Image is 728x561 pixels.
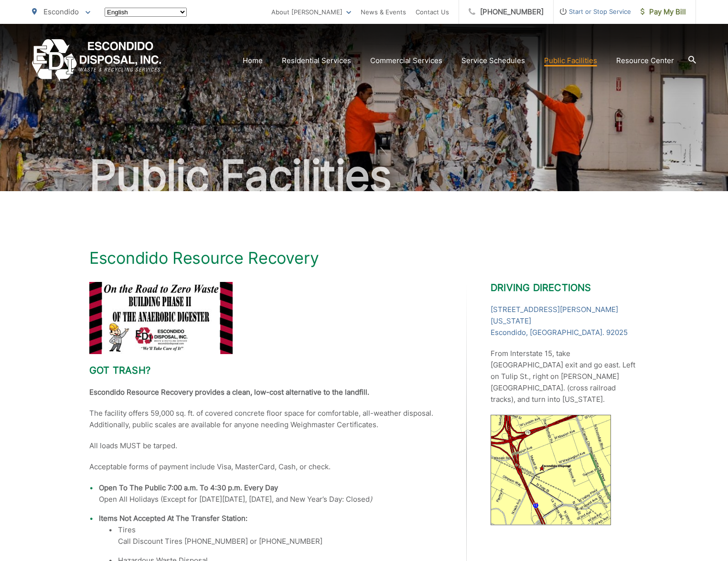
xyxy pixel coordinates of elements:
[89,365,443,376] h2: Got trash?
[461,55,525,66] a: Service Schedules
[99,482,443,505] li: Open All Holidays (Except for [DATE][DATE], [DATE], and New Year’s Day: Closed
[89,408,443,431] p: The facility offers 59,000 sq. ft. of covered concrete floor space for comfortable, all-weather d...
[43,7,79,16] span: Escondido
[99,483,278,492] strong: Open To The Public 7:00 a.m. To 4:30 p.m. Every Day
[491,415,611,525] img: image
[89,461,443,473] p: Acceptable forms of payment include Visa, MasterCard, Cash, or check.
[491,282,639,293] h2: Driving Directions
[271,6,351,18] a: About [PERSON_NAME]
[491,348,639,405] p: From Interstate 15, take [GEOGRAPHIC_DATA] exit and go east. Left on Tulip St., right on [PERSON_...
[118,524,443,547] li: Tires Call Discount Tires [PHONE_NUMBER] or [PHONE_NUMBER]
[370,495,372,504] em: )
[491,304,639,338] a: [STREET_ADDRESS][PERSON_NAME][US_STATE]Escondido, [GEOGRAPHIC_DATA]. 92025
[99,514,247,523] strong: Items Not Accepted At The Transfer Station:
[89,388,369,397] strong: Escondido Resource Recovery provides a clean, low-cost alternative to the landfill.
[641,6,686,18] span: Pay My Bill
[89,248,639,268] h1: Escondido Resource Recovery
[282,55,351,66] a: Residential Services
[89,440,443,452] p: All loads MUST be tarped.
[105,8,187,17] select: Select a language
[243,55,263,66] a: Home
[32,152,696,200] h2: Public Facilities
[544,55,597,66] a: Public Facilities
[361,6,406,18] a: News & Events
[32,39,161,82] a: EDCD logo. Return to the homepage.
[370,55,442,66] a: Commercial Services
[616,55,674,66] a: Resource Center
[416,6,449,18] a: Contact Us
